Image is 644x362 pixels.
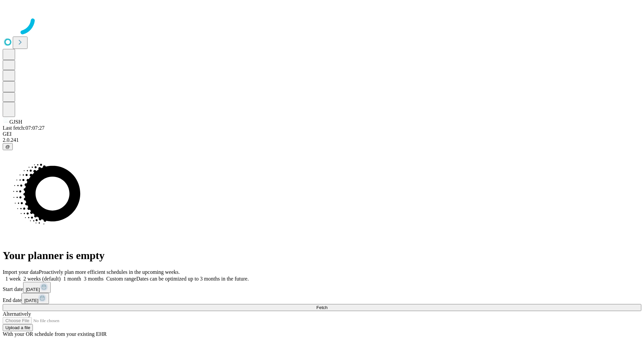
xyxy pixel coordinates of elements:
[24,298,38,303] span: [DATE]
[3,282,641,293] div: Start date
[5,276,21,282] span: 1 week
[23,282,51,293] button: [DATE]
[63,276,81,282] span: 1 month
[136,276,249,282] span: Dates can be optimized up to 3 months in the future.
[23,276,61,282] span: 2 weeks (default)
[3,311,31,317] span: Alternatively
[106,276,136,282] span: Custom range
[316,305,327,310] span: Fetch
[3,304,641,311] button: Fetch
[3,324,33,331] button: Upload a file
[5,144,10,149] span: @
[21,293,49,304] button: [DATE]
[3,131,641,137] div: GEI
[3,143,13,150] button: @
[3,331,107,337] span: With your OR schedule from your existing EHR
[9,119,22,125] span: GJSH
[39,269,180,275] span: Proactively plan more efficient schedules in the upcoming weeks.
[3,125,45,131] span: Last fetch: 07:07:27
[3,249,641,262] h1: Your planner is empty
[3,293,641,304] div: End date
[84,276,104,282] span: 3 months
[3,269,39,275] span: Import your data
[26,287,40,292] span: [DATE]
[3,137,641,143] div: 2.0.241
